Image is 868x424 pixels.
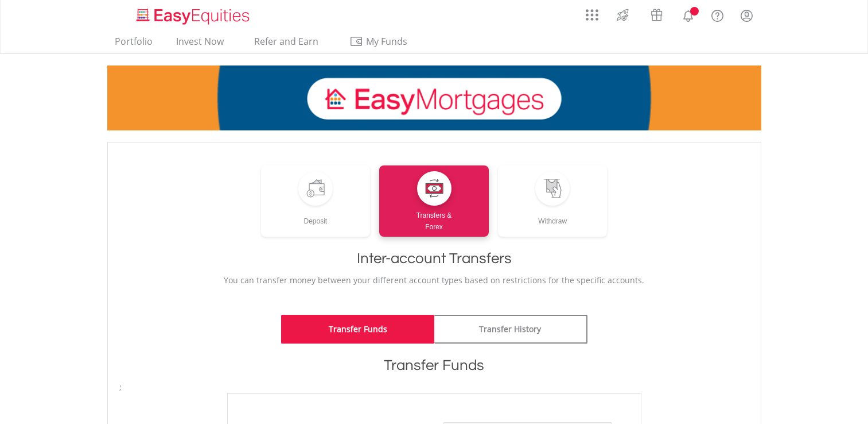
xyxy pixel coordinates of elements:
p: You can transfer money between your different account types based on restrictions for the specifi... [119,275,749,286]
a: Transfer History [434,315,587,344]
img: grid-menu-icon.svg [586,9,598,21]
img: EasyEquities_Logo.png [134,7,254,26]
a: Invest Now [172,36,228,53]
a: Withdraw [498,165,608,237]
img: EasyMortage Promotion Banner [107,65,761,130]
a: Home page [132,3,254,26]
div: Deposit [261,206,371,227]
a: Refer and Earn [243,36,330,53]
a: Transfer Funds [281,315,434,344]
h1: Transfer Funds [119,355,749,376]
a: Transfers &Forex [379,165,489,237]
a: Portfolio [110,36,157,53]
a: My Profile [732,3,761,28]
a: Vouchers [640,3,674,24]
img: vouchers-v2.svg [647,6,666,24]
a: AppsGrid [578,3,606,21]
span: Refer and Earn [254,35,318,48]
h1: Inter-account Transfers [119,248,749,269]
img: thrive-v2.svg [613,6,632,24]
div: Transfers & Forex [379,206,489,233]
a: Notifications [674,3,703,26]
div: Withdraw [498,206,608,227]
a: FAQ's and Support [703,3,732,26]
span: My Funds [349,34,425,49]
a: Deposit [261,165,371,237]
